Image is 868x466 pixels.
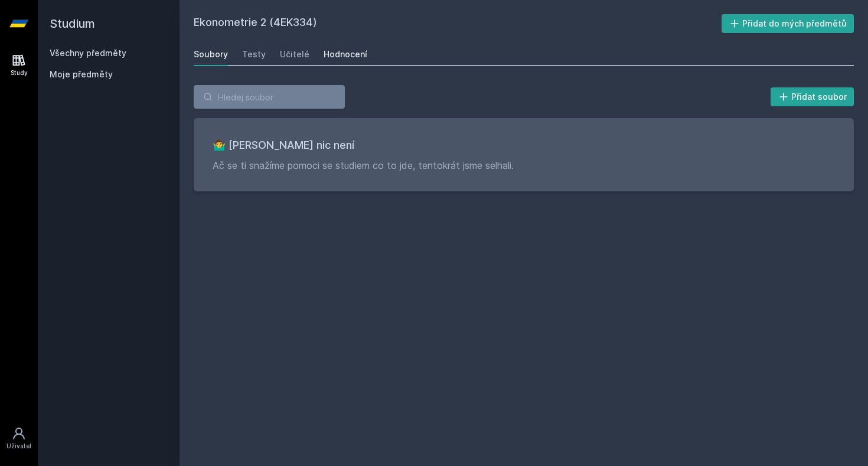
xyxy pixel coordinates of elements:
div: Study [11,69,28,77]
a: Učitelé [280,43,309,66]
h2: Ekonometrie 2 (4EK334) [194,14,722,33]
a: Uživatel [2,421,35,457]
a: Soubory [194,43,228,66]
div: Hodnocení [324,48,367,60]
a: Study [2,47,35,83]
div: Učitelé [280,48,309,60]
a: Všechny předměty [50,48,126,58]
button: Přidat soubor [771,87,854,106]
p: Ač se ti snažíme pomoci se studiem co to jde, tentokrát jsme selhali. [213,158,835,172]
div: Uživatel [6,442,31,451]
button: Přidat do mých předmětů [722,14,854,33]
a: Hodnocení [324,43,367,66]
div: Soubory [194,48,228,60]
a: Testy [242,43,266,66]
h3: 🤷‍♂️ [PERSON_NAME] nic není [213,137,835,154]
input: Hledej soubor [194,85,345,109]
span: Moje předměty [50,69,113,80]
div: Testy [242,48,266,60]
